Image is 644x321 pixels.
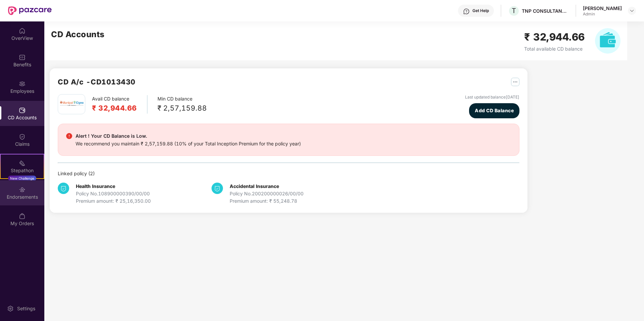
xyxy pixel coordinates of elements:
span: Total available CD balance [524,46,583,52]
img: svg+xml;base64,PHN2ZyBpZD0iQ0RfQWNjb3VudHMiIGRhdGEtbmFtZT0iQ0QgQWNjb3VudHMiIHhtbG5zPSJodHRwOi8vd3... [19,107,26,114]
div: Premium amount: ₹ 25,16,350.00 [76,197,151,205]
img: svg+xml;base64,PHN2ZyB4bWxucz0iaHR0cDovL3d3dy53My5vcmcvMjAwMC9zdmciIHhtbG5zOnhsaW5rPSJodHRwOi8vd3... [595,28,620,54]
div: TNP CONSULTANCY PRIVATE LIMITED [522,8,569,14]
div: Alert ! Your CD Balance is Low. [76,132,301,140]
div: Policy No. 108900000390/00/00 [76,190,151,197]
span: Add CD Balance [475,107,514,114]
img: svg+xml;base64,PHN2ZyBpZD0iU2V0dGluZy0yMHgyMCIgeG1sbnM9Imh0dHA6Ly93d3cudzMub3JnLzIwMDAvc3ZnIiB3aW... [7,305,14,312]
div: Avail CD balance [92,95,147,114]
img: svg+xml;base64,PHN2ZyB4bWxucz0iaHR0cDovL3d3dy53My5vcmcvMjAwMC9zdmciIHdpZHRoPSIzNCIgaGVpZ2h0PSIzNC... [212,183,223,194]
div: [PERSON_NAME] [583,5,622,11]
img: svg+xml;base64,PHN2ZyBpZD0iSG9tZSIgeG1sbnM9Imh0dHA6Ly93d3cudzMub3JnLzIwMDAvc3ZnIiB3aWR0aD0iMjAiIG... [19,27,26,34]
h2: CD Accounts [51,28,105,41]
div: New Challenge [8,176,36,181]
div: Admin [583,11,622,17]
img: svg+xml;base64,PHN2ZyB4bWxucz0iaHR0cDovL3d3dy53My5vcmcvMjAwMC9zdmciIHdpZHRoPSIyMSIgaGVpZ2h0PSIyMC... [19,160,26,167]
img: svg+xml;base64,PHN2ZyBpZD0iSGVscC0zMngzMiIgeG1sbnM9Imh0dHA6Ly93d3cudzMub3JnLzIwMDAvc3ZnIiB3aWR0aD... [463,8,470,15]
img: svg+xml;base64,PHN2ZyBpZD0iRHJvcGRvd24tMzJ4MzIiIHhtbG5zPSJodHRwOi8vd3d3LnczLm9yZy8yMDAwL3N2ZyIgd2... [629,8,635,13]
h2: ₹ 32,944.66 [524,29,585,45]
div: ₹ 2,57,159.88 [157,103,207,114]
img: svg+xml;base64,PHN2ZyBpZD0iTXlfT3JkZXJzIiBkYXRhLW5hbWU9Ik15IE9yZGVycyIgeG1sbnM9Imh0dHA6Ly93d3cudz... [19,213,26,219]
button: Add CD Balance [469,103,519,118]
div: Stepathon [1,167,44,174]
img: svg+xml;base64,PHN2ZyBpZD0iRGFuZ2VyX2FsZXJ0IiBkYXRhLW5hbWU9IkRhbmdlciBhbGVydCIgeG1sbnM9Imh0dHA6Ly... [66,133,72,139]
img: svg+xml;base64,PHN2ZyBpZD0iQ2xhaW0iIHhtbG5zPSJodHRwOi8vd3d3LnczLm9yZy8yMDAwL3N2ZyIgd2lkdGg9IjIwIi... [19,133,26,140]
img: svg+xml;base64,PHN2ZyB4bWxucz0iaHR0cDovL3d3dy53My5vcmcvMjAwMC9zdmciIHdpZHRoPSIzNCIgaGVpZ2h0PSIzNC... [58,183,69,194]
div: Policy No. 200200000026/00/00 [230,190,304,197]
div: Linked policy ( 2 ) [58,170,519,177]
img: svg+xml;base64,PHN2ZyB4bWxucz0iaHR0cDovL3d3dy53My5vcmcvMjAwMC9zdmciIHdpZHRoPSIyNSIgaGVpZ2h0PSIyNS... [511,78,519,86]
b: Accidental Insurance [230,183,279,189]
div: Settings [15,305,37,312]
img: svg+xml;base64,PHN2ZyBpZD0iRW1wbG95ZWVzIiB4bWxucz0iaHR0cDovL3d3dy53My5vcmcvMjAwMC9zdmciIHdpZHRoPS... [19,80,26,87]
div: Get Help [472,8,489,13]
img: svg+xml;base64,PHN2ZyBpZD0iQmVuZWZpdHMiIHhtbG5zPSJodHRwOi8vd3d3LnczLm9yZy8yMDAwL3N2ZyIgd2lkdGg9Ij... [19,54,26,61]
div: Min CD balance [157,95,207,114]
h2: ₹ 32,944.66 [92,103,137,114]
h2: CD A/c - CD1013430 [58,76,136,87]
div: Last updated balance [DATE] [465,94,519,101]
img: svg+xml;base64,PHN2ZyBpZD0iRW5kb3JzZW1lbnRzIiB4bWxucz0iaHR0cDovL3d3dy53My5vcmcvMjAwMC9zdmciIHdpZH... [19,186,26,193]
b: Health Insurance [76,183,115,189]
div: We recommend you maintain ₹ 2,57,159.88 (10% of your Total Inception Premium for the policy year) [76,140,301,147]
div: Premium amount: ₹ 55,248.78 [230,197,304,205]
img: mani.png [59,101,84,108]
span: T [512,7,516,15]
img: New Pazcare Logo [8,6,52,15]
